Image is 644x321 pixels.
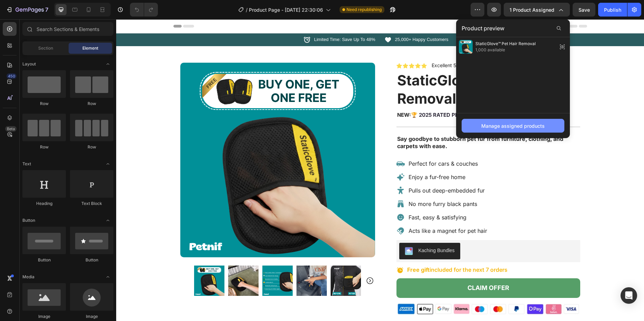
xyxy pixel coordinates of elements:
div: Heading [22,200,66,207]
div: Image [70,313,113,320]
div: Undo/Redo [130,3,158,17]
p: Say goodbye to stubborn pet fur from furniture, clothing, and carpets with ease. [281,116,463,131]
button: CLAIM OFFER [280,259,464,278]
button: Publish [598,3,627,17]
span: Text [22,161,31,167]
p: Fast, easy & satisfying [292,194,371,202]
button: 1 product assigned [504,3,570,17]
p: included for the next 7 orders [291,247,391,254]
button: Carousel Next Arrow [250,257,258,266]
div: Beta [5,126,17,132]
span: Need republishing [346,7,382,13]
button: Manage assigned products [462,119,564,133]
span: Excellent 5.0 [315,43,344,49]
span: 1,000 available [475,47,536,53]
span: Product preview [462,24,504,32]
div: 450 [7,73,17,79]
p: No more furry black pants [292,180,371,189]
p: Acts like a magnet for pet hair [292,207,371,216]
button: Kaching Bundles [283,224,344,240]
span: Save [578,7,590,13]
div: Publish [604,6,621,13]
iframe: Design area [116,19,644,321]
div: Button [70,257,113,263]
span: StaticGlove™ Pet Hair Removal [475,41,536,47]
img: preview-img [459,40,473,54]
strong: 🏆 2025 RATED PET HAIR REMOVAL [295,92,386,99]
span: Product Page - [DATE] 22:30:06 [249,6,323,13]
span: Media [22,274,34,280]
img: KachingBundles.png [289,228,297,236]
strong: Free gift [291,247,313,254]
div: Open Intercom Messenger [621,287,637,304]
div: CLAIM OFFER [351,263,393,274]
span: Element [82,45,98,51]
img: gempages_584757934123123269-751eee57-43c6-4921-9264-837aff18c165.png [280,283,464,297]
span: / [246,6,248,13]
span: Toggle open [102,215,113,226]
span: 1 product assigned [510,6,554,13]
span: Button [22,217,35,224]
button: Save [573,3,595,17]
span: Toggle open [102,59,113,70]
p: Pulls out deep-embedded fur [292,167,371,175]
div: Text Block [70,200,113,207]
div: Row [22,101,66,107]
input: Search Sections & Elements [22,22,113,36]
div: Row [22,144,66,150]
div: Image [22,313,66,320]
button: 7 [3,3,51,17]
h1: StaticGlove™ Pet Hair Removal [280,51,464,90]
div: Row [70,101,113,107]
p: 7 [45,6,48,14]
div: Button [22,257,66,263]
div: Manage assigned products [481,122,545,130]
span: Toggle open [102,158,113,169]
div: Kaching Bundles [302,228,339,235]
p: Enjoy a fur-free home [292,154,371,162]
span: Layout [22,61,36,67]
div: Row [70,144,113,150]
span: Section [38,45,53,51]
span: | 1347 reviews [344,43,377,49]
p: Perfect for cars & couches [292,140,371,148]
strong: NEW: [281,92,295,99]
span: Toggle open [102,271,113,282]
